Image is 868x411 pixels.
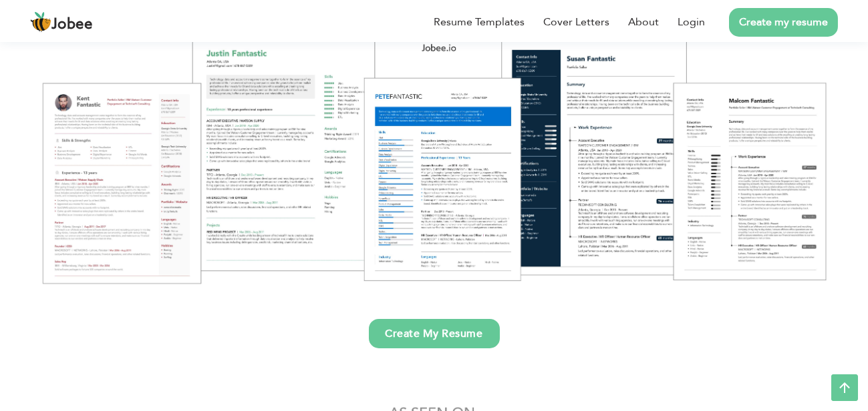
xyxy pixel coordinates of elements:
[369,319,500,348] a: Create My Resume
[628,14,659,30] a: About
[729,8,838,37] a: Create my resume
[30,11,51,33] img: jobee.io
[51,17,93,32] span: Jobee
[434,14,525,30] a: Resume Templates
[30,11,93,33] a: Jobee
[678,14,705,30] a: Login
[543,14,609,30] a: Cover Letters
